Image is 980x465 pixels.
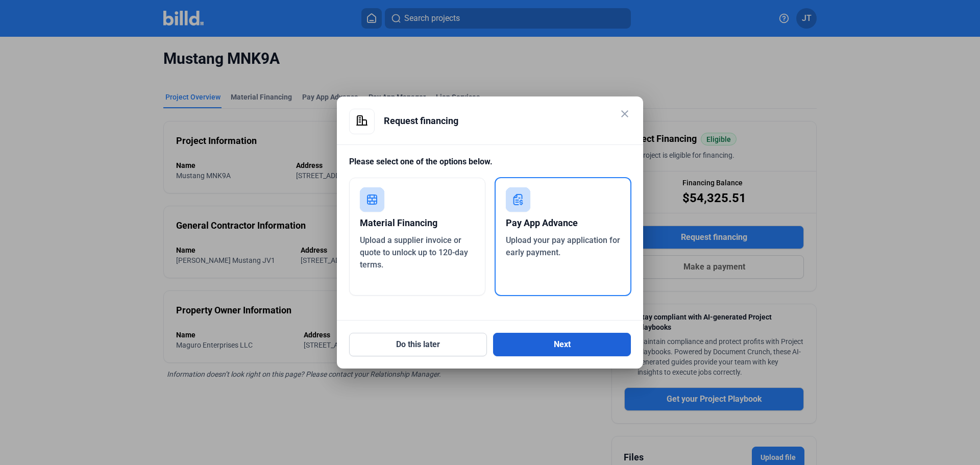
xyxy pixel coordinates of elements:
[360,235,468,270] span: Upload a supplier invoice or quote to unlock up to 120-day terms.
[349,156,631,178] div: Please select one of the options below.
[619,108,631,120] mat-icon: close
[360,212,475,234] div: Material Financing
[506,235,620,257] span: Upload your pay application for early payment.
[349,333,487,356] button: Do this later
[384,109,631,133] div: Request financing
[493,333,631,356] button: Next
[506,212,621,234] div: Pay App Advance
